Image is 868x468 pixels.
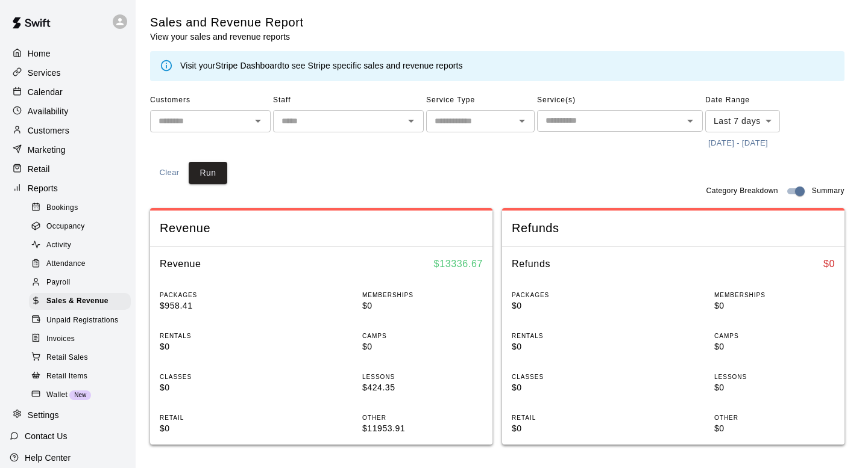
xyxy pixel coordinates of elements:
p: Retail [28,163,50,175]
p: Help Center [25,452,71,464]
span: Retail Items [46,371,87,383]
a: Bookings [29,199,136,217]
p: RETAIL [160,413,280,422]
span: Unpaid Registrations [46,315,118,327]
p: $0 [512,381,632,394]
a: Services [10,64,126,82]
div: Invoices [29,331,131,348]
span: Invoices [46,333,75,345]
a: Customers [10,122,126,140]
p: $0 [512,340,632,353]
button: Open [250,112,266,129]
p: RETAIL [512,413,632,422]
div: Sales & Revenue [29,293,131,310]
p: $958.41 [160,300,280,312]
span: Attendance [46,258,86,270]
a: Marketing [10,141,126,159]
a: Attendance [29,255,136,274]
p: $0 [362,300,483,312]
h6: $ 13336.67 [434,256,483,272]
a: Invoices [29,330,136,348]
div: Reports [10,179,126,197]
p: RENTALS [160,331,280,340]
a: Home [10,45,126,63]
p: Marketing [28,144,66,156]
p: LESSONS [362,372,483,381]
p: OTHER [362,413,483,422]
a: Availability [10,102,126,120]
p: CLASSES [160,372,280,381]
span: Occupancy [46,221,85,233]
p: CAMPS [362,331,483,340]
div: Attendance [29,256,131,272]
p: Contact Us [25,430,68,442]
p: Availability [28,105,69,117]
p: $0 [714,381,835,394]
div: Bookings [29,200,131,217]
button: Run [189,162,227,184]
p: $0 [362,340,483,353]
span: Category Breakdown [706,185,778,197]
div: Retail Items [29,368,131,385]
p: RENTALS [512,331,632,340]
a: Retail [10,160,126,178]
span: Service(s) [537,91,703,110]
div: WalletNew [29,387,131,404]
span: Bookings [46,202,78,214]
a: Sales & Revenue [29,292,136,311]
span: Activity [46,239,71,251]
h6: Revenue [160,256,201,272]
button: Open [403,112,420,129]
h6: $ 0 [823,256,835,272]
span: New [69,392,91,398]
p: Home [28,48,51,60]
a: Unpaid Registrations [29,311,136,330]
a: Stripe Dashboard [215,61,282,70]
p: OTHER [714,413,835,422]
p: LESSONS [714,372,835,381]
span: Refunds [512,220,835,236]
button: [DATE] - [DATE] [705,134,771,153]
p: Services [28,67,61,79]
button: Open [682,112,699,129]
p: $0 [160,422,280,435]
div: Activity [29,237,131,254]
div: Calendar [10,83,126,101]
a: Retail Items [29,367,136,386]
p: PACKAGES [512,291,632,300]
p: $0 [512,300,632,312]
span: Customers [150,91,271,110]
p: Customers [28,125,69,137]
a: Settings [10,406,126,424]
a: Occupancy [29,217,136,236]
div: Last 7 days [705,110,780,132]
p: MEMBERSHIPS [362,291,483,300]
p: Reports [28,182,58,194]
div: Unpaid Registrations [29,312,131,329]
span: Sales & Revenue [46,295,108,307]
p: $0 [160,340,280,353]
div: Retail Sales [29,349,131,366]
p: CAMPS [714,331,835,340]
span: Payroll [46,277,70,289]
a: Activity [29,236,136,255]
p: $0 [714,422,835,435]
a: Payroll [29,274,136,292]
p: $11953.91 [362,422,483,435]
div: Occupancy [29,218,131,235]
p: $424.35 [362,381,483,394]
p: CLASSES [512,372,632,381]
span: Retail Sales [46,352,88,364]
span: Date Range [705,91,811,110]
button: Open [514,112,530,129]
span: Revenue [160,220,483,236]
p: MEMBERSHIPS [714,291,835,300]
div: Visit your to see Stripe specific sales and revenue reports [180,60,463,73]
